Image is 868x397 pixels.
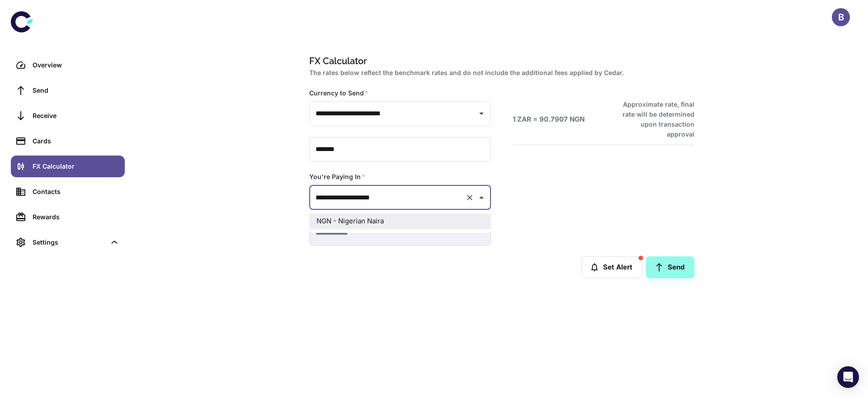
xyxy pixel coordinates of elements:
[475,191,488,204] button: Close
[33,136,119,146] div: Cards
[33,111,119,121] div: Receive
[581,256,642,278] button: Set Alert
[11,156,125,177] a: FX Calculator
[513,114,585,125] h6: 1 ZAR = 90.7907 NGN
[33,60,119,70] div: Overview
[33,212,119,222] div: Rewards
[33,85,119,95] div: Send
[463,191,476,204] button: Clear
[613,99,694,139] h6: Approximate rate, final rate will be determined upon transaction approval
[33,187,119,197] div: Contacts
[11,105,125,127] a: Receive
[832,8,850,26] button: B
[11,54,125,76] a: Overview
[11,130,125,152] a: Cards
[33,161,119,171] div: FX Calculator
[11,206,125,228] a: Rewards
[309,213,491,229] li: NGN - Nigerian Naira
[646,256,694,278] a: Send
[33,237,106,247] div: Settings
[309,54,691,68] h1: FX Calculator
[475,107,488,120] button: Open
[309,89,368,98] label: Currency to Send
[11,181,125,203] a: Contacts
[837,366,859,388] div: Open Intercom Messenger
[11,80,125,101] a: Send
[11,232,125,253] div: Settings
[309,172,365,181] label: You're Paying In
